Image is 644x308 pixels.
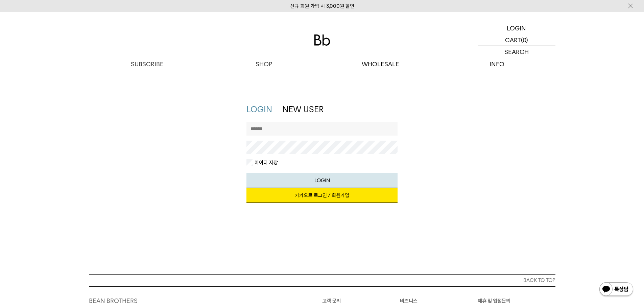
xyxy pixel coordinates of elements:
[314,34,330,46] img: 로고
[400,297,478,305] p: 비즈니스
[322,297,400,305] p: 고객 문의
[246,173,398,188] button: LOGIN
[206,58,322,70] a: SHOP
[89,58,206,70] a: SUBSCRIBE
[246,104,272,114] a: LOGIN
[282,104,324,114] a: NEW USER
[599,282,634,298] img: 카카오톡 채널 1:1 채팅 버튼
[439,58,555,70] p: INFO
[322,58,439,70] p: WHOLESALE
[246,188,398,203] a: 카카오로 로그인 / 회원가입
[521,34,528,46] p: (0)
[504,46,529,58] p: SEARCH
[505,34,521,46] p: CART
[290,3,354,9] a: 신규 회원 가입 시 3,000원 할인
[478,34,555,46] a: CART (0)
[89,274,555,286] button: BACK TO TOP
[478,297,555,305] p: 제휴 및 입점문의
[478,22,555,34] a: LOGIN
[253,159,278,166] label: 아이디 저장
[507,22,526,34] p: LOGIN
[89,297,138,304] a: BEAN BROTHERS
